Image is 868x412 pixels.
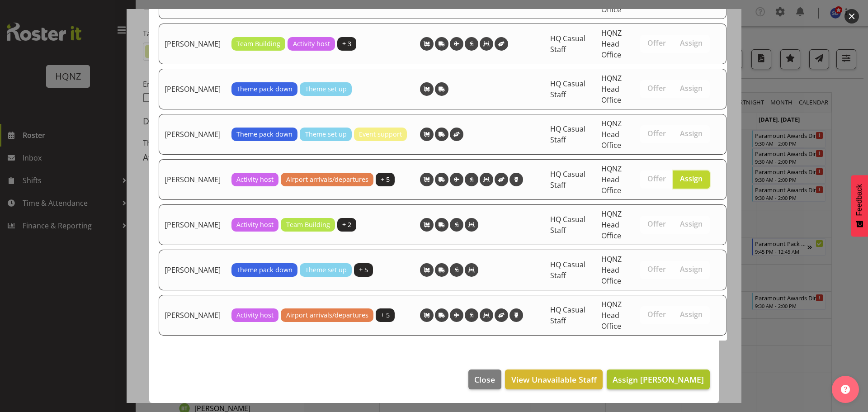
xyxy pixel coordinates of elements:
span: Assign [680,38,703,47]
span: Feedback [855,184,863,216]
span: Offer [647,310,666,319]
span: Theme pack down [236,84,292,94]
span: Team Building [236,39,280,49]
button: View Unavailable Staff [505,369,602,389]
span: Offer [647,174,666,183]
span: HQNZ Head Office [601,164,622,195]
span: Theme set up [305,84,347,94]
span: HQ Casual Staff [550,124,585,145]
span: HQ Casual Staff [550,33,585,54]
span: Theme pack down [236,129,292,139]
td: [PERSON_NAME] [159,114,226,155]
span: + 5 [381,310,390,320]
span: Activity host [293,39,330,49]
button: Close [468,369,501,389]
span: HQNZ Head Office [601,73,622,105]
td: [PERSON_NAME] [159,250,226,290]
span: HQNZ Head Office [601,28,622,60]
span: Assign [680,219,703,228]
span: Airport arrivals/departures [286,310,368,320]
button: Feedback - Show survey [851,175,868,237]
td: [PERSON_NAME] [159,204,226,245]
span: HQNZ Head Office [601,118,622,150]
span: Assign [680,84,703,93]
span: Theme set up [305,129,347,139]
span: Theme set up [305,265,347,275]
span: + 5 [359,265,368,275]
img: help-xxl-2.png [841,385,850,394]
td: [PERSON_NAME] [159,24,226,64]
span: + 3 [342,39,351,49]
span: HQ Casual Staff [550,305,585,326]
span: Assign [680,265,703,274]
span: Assign [680,310,703,319]
span: Assign [680,129,703,138]
span: Close [474,374,495,385]
td: [PERSON_NAME] [159,69,226,109]
span: Offer [647,219,666,228]
span: HQNZ Head Office [601,299,622,331]
span: Activity host [236,310,274,320]
span: Offer [647,84,666,93]
span: Event support [359,129,402,139]
span: Offer [647,265,666,274]
span: HQNZ Head Office [601,209,622,241]
span: Activity host [236,175,274,185]
td: [PERSON_NAME] [159,295,226,336]
span: Team Building [286,220,330,230]
span: Activity host [236,220,274,230]
span: Airport arrivals/departures [286,175,368,185]
span: Assign [PERSON_NAME] [613,374,704,385]
span: Assign [680,174,703,183]
button: Assign [PERSON_NAME] [607,369,710,389]
span: HQ Casual Staff [550,260,585,280]
span: View Unavailable Staff [511,374,597,385]
span: Offer [647,38,666,47]
span: HQ Casual Staff [550,214,585,235]
span: HQNZ Head Office [601,254,622,286]
td: [PERSON_NAME] [159,159,226,200]
span: + 5 [381,175,390,185]
span: Theme pack down [236,265,292,275]
span: HQ Casual Staff [550,169,585,190]
span: Offer [647,129,666,138]
span: HQ Casual Staff [550,79,585,99]
span: + 2 [342,220,351,230]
